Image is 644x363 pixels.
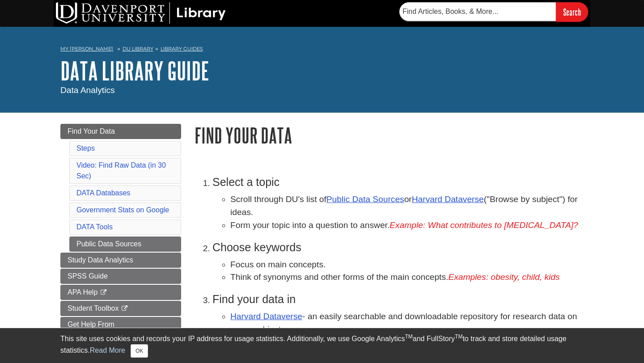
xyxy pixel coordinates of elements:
a: Harvard Dataverse [412,194,484,204]
h3: Find your data in [212,293,584,306]
a: Student Toolbox [60,301,181,316]
input: Find Articles, Books, & More... [399,2,556,21]
span: SPSS Guide [68,272,108,280]
span: Get Help From [PERSON_NAME] [68,321,127,339]
a: Library Guides [161,46,203,52]
h3: Choose keywords [212,241,584,254]
li: Scroll through DU's list of or ("Browse by subject") for ideas. [230,193,584,219]
span: Find Your Data [68,127,115,135]
a: Steps [76,144,95,152]
i: This link opens in a new window [121,306,128,312]
a: APA Help [60,285,181,300]
a: My [PERSON_NAME] [60,45,113,53]
h1: Find Your Data [195,124,584,147]
li: Form your topic into a question to answer. [230,219,584,232]
li: Focus on main concepts. [230,258,584,271]
a: Video: Find Raw Data (in 30 Sec) [76,161,166,180]
em: Example: What contributes to [MEDICAL_DATA]? [390,220,578,230]
a: Government Stats on Google [76,206,169,214]
div: This site uses cookies and records your IP address for usage statistics. Additionally, we use Goo... [60,333,584,358]
form: Searches DU Library's articles, books, and more [399,2,588,21]
span: Study Data Analytics [68,256,133,264]
h3: Select a topic [212,176,584,189]
i: This link opens in a new window [100,290,107,295]
nav: breadcrumb [60,43,584,57]
a: DATA Tools [76,223,113,231]
li: Think of synonyms and other forms of the main concepts. [230,271,584,284]
a: DATA Databases [76,189,130,197]
input: Search [556,2,588,21]
a: SPSS Guide [60,269,181,284]
span: APA Help [68,288,97,296]
a: Read More [90,346,125,354]
sup: TM [405,333,412,340]
a: Public Data Sources [69,236,181,252]
a: DATA Library Guide [60,57,209,84]
a: DU Library [123,46,153,52]
li: - an easily searchable and downloadable repository for research data on many subjects [230,310,584,336]
a: Public Data Sources [326,194,404,204]
a: Study Data Analytics [60,253,181,268]
span: Student Toolbox [68,304,119,312]
em: Examples: obesity, child, kids [448,272,559,282]
button: Close [131,344,148,358]
img: DU Library [56,2,226,24]
a: Get Help From [PERSON_NAME] [60,317,181,343]
a: Harvard Dataverse [230,312,302,321]
sup: TM [455,333,462,340]
a: Find Your Data [60,124,181,139]
span: Data Analytics [60,85,115,95]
